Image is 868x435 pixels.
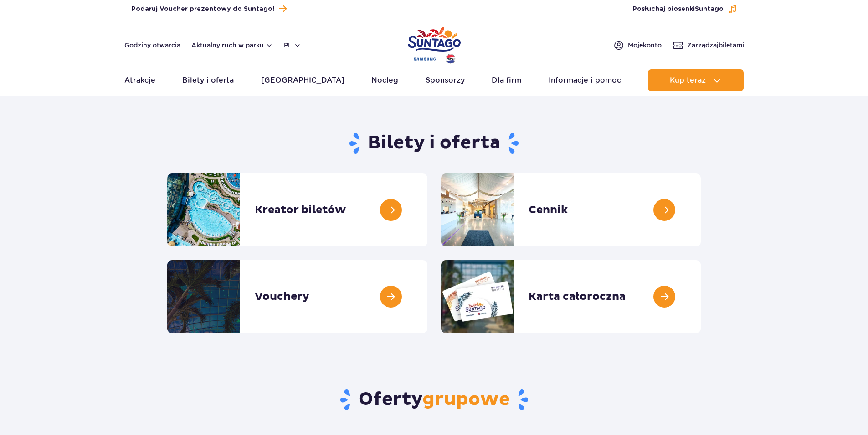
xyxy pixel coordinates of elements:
span: Moje konto [628,41,662,50]
a: Atrakcje [124,69,155,91]
button: Aktualny ruch w parku [191,42,273,49]
a: Dla firm [492,69,521,91]
a: Bilety i oferta [182,69,234,91]
button: Kup teraz [648,69,744,91]
a: Park of Poland [408,23,461,65]
a: Godziny otwarcia [124,41,180,50]
a: Nocleg [371,69,398,91]
a: Mojekonto [613,40,662,51]
span: Zarządzaj biletami [687,41,744,50]
a: Sponsorzy [426,69,465,91]
span: Suntago [695,6,724,12]
button: pl [284,41,301,50]
a: Zarządzajbiletami [673,40,744,51]
span: grupowe [422,388,510,411]
a: [GEOGRAPHIC_DATA] [261,69,344,91]
span: Kup teraz [670,76,706,84]
span: Posłuchaj piosenki [632,5,724,14]
a: Podaruj Voucher prezentowy do Suntago! [131,3,287,15]
a: Informacje i pomoc [549,69,621,91]
h2: Oferty [167,388,701,412]
h1: Bilety i oferta [167,131,701,155]
button: Posłuchaj piosenkiSuntago [632,5,737,14]
span: Podaruj Voucher prezentowy do Suntago! [131,5,274,14]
